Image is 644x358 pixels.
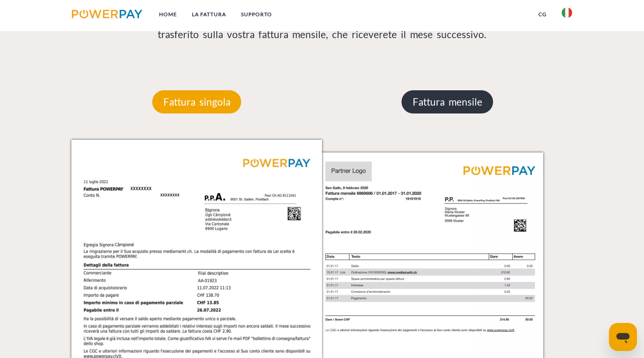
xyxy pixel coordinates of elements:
iframe: Pulsante per aprire la finestra di messaggistica [609,323,637,351]
a: Home [152,7,184,22]
a: Supporto [234,7,280,22]
img: it [562,7,572,18]
p: Fattura mensile [402,90,493,114]
a: CG [531,7,554,22]
img: logo-powerpay.svg [72,10,142,18]
a: LA FATTURA [184,7,234,22]
p: Fattura singola [152,90,241,114]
